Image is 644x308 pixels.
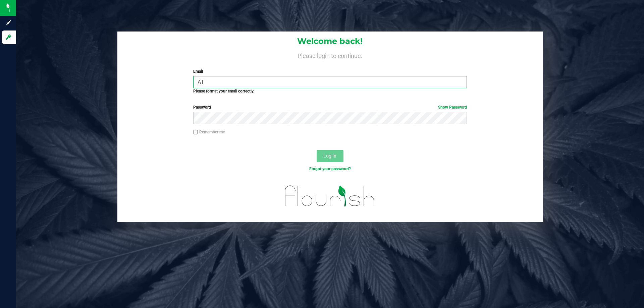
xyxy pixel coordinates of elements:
label: Email [193,68,467,74]
inline-svg: Sign up [5,19,12,26]
label: Remember me [193,129,225,135]
input: Remember me [193,130,198,135]
h1: Welcome back! [117,37,543,46]
strong: Please format your email correctly. [193,89,254,94]
img: flourish_logo.svg [277,179,383,213]
button: Log In [317,150,343,162]
inline-svg: Log in [5,34,12,41]
h4: Please login to continue. [117,51,543,59]
span: Log In [323,153,336,159]
a: Show Password [438,105,467,110]
a: Forgot your password? [309,167,351,171]
span: Password [193,105,211,110]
